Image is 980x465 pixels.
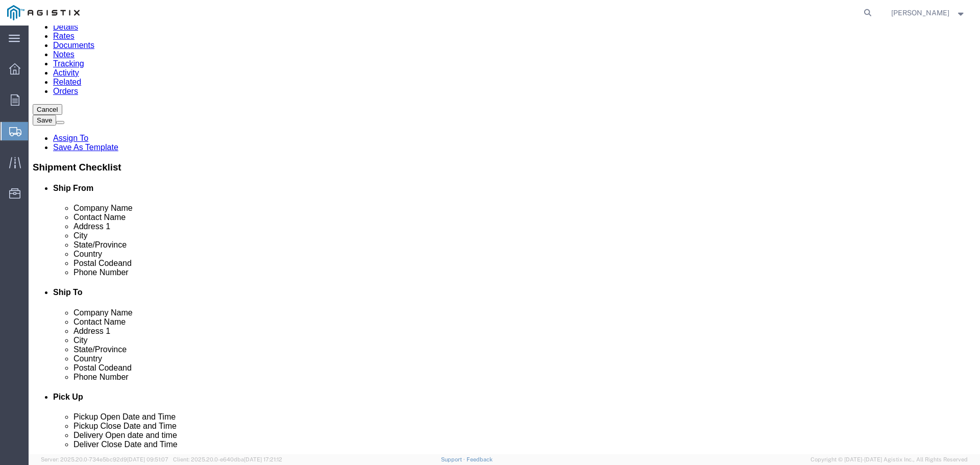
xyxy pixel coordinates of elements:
[29,26,980,454] iframe: FS Legacy Container
[173,456,282,462] span: Client: 2025.20.0-e640dba
[891,7,949,18] span: Louie Cardella
[7,5,80,20] img: logo
[467,456,493,462] a: Feedback
[811,455,968,464] span: Copyright © [DATE]-[DATE] Agistix Inc., All Rights Reserved
[244,456,282,462] span: [DATE] 17:21:12
[127,456,168,462] span: [DATE] 09:51:07
[41,456,168,462] span: Server: 2025.20.0-734e5bc92d9
[441,456,467,462] a: Support
[891,7,966,19] button: [PERSON_NAME]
